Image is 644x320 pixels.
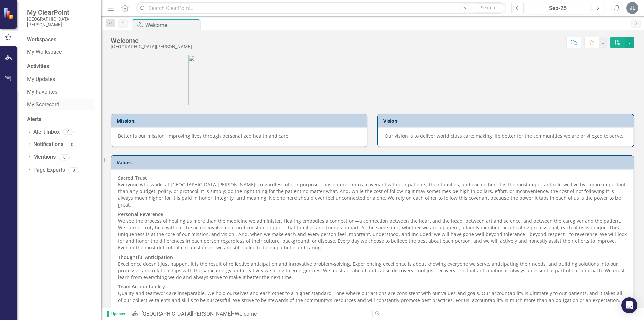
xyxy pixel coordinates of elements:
[3,7,15,19] img: ClearPoint Strategy
[385,133,627,139] p: Our vision is to deliver world class care; making life better for the communities we are privileg...
[526,2,590,14] button: Sep-25
[118,253,627,282] p: Excellence doesn't just happen. It is the result of reflective anticipation and innovative proble...
[471,3,504,13] button: Search
[117,118,364,123] h3: Mission
[141,311,232,317] a: [GEOGRAPHIC_DATA][PERSON_NAME]
[117,160,630,165] h3: Values
[33,166,65,174] a: Page Exports
[132,310,367,318] div: »
[118,211,163,217] strong: Personal Reverence
[383,118,630,123] h3: Vision
[118,210,627,253] p: We see the process of healing as more than the medicine we administer. Healing embodies a connect...
[27,48,94,56] a: My Workspace
[27,16,94,28] small: [GEOGRAPHIC_DATA][PERSON_NAME]
[621,297,637,313] div: Open Intercom Messenger
[118,254,173,260] strong: Thoughtful Anticipation
[626,2,638,14] button: JL
[33,153,56,161] a: Mentions
[68,167,79,173] div: 0
[188,55,556,105] img: SJRMC%20new%20logo%203.jpg
[528,4,588,12] div: Sep-25
[27,63,94,71] div: Activities
[118,175,147,181] strong: Sacred Trust
[27,36,56,44] div: Workspaces
[118,282,627,305] p: Quality and teamwork are inseparable. We hold ourselves and each other to a higher standard—one w...
[145,21,198,29] div: Welcome
[111,37,192,44] div: Welcome
[33,141,63,148] a: Notifications
[27,76,94,83] a: My Updates
[235,311,257,317] div: Welcome
[118,133,360,139] p: Better is our mission, improving lives through personalized health and care.
[118,283,165,290] strong: Team Accountability
[27,88,94,96] a: My Favorites
[59,154,70,160] div: 0
[136,2,506,14] input: Search ClearPoint...
[107,311,128,317] span: Updater
[63,129,74,135] div: 0
[111,44,192,49] div: [GEOGRAPHIC_DATA][PERSON_NAME]
[118,306,155,313] strong: Creative Vitality
[27,8,94,16] span: My ClearPoint
[27,101,94,109] a: My Scorecard
[118,175,627,210] p: Everyone who works at [GEOGRAPHIC_DATA][PERSON_NAME]—regardless of our purpose—has entered into a...
[27,116,94,123] div: Alerts
[481,5,495,10] span: Search
[33,128,60,136] a: Alert Inbox
[67,142,77,147] div: 0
